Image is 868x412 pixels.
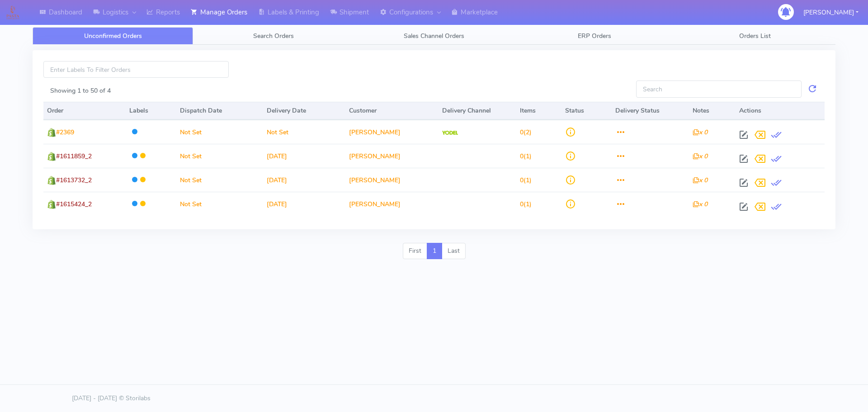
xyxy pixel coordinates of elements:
[520,128,524,137] span: 0
[263,120,345,144] td: Not Set
[126,102,176,120] th: Labels
[561,102,612,120] th: Status
[263,168,345,192] td: [DATE]
[176,102,263,120] th: Dispatch Date
[693,152,708,161] i: x 0
[33,27,835,45] ul: Tabs
[56,128,74,137] span: #2369
[345,144,439,168] td: [PERSON_NAME]
[43,61,229,78] input: Enter Labels To Filter Orders
[636,81,802,97] input: Search
[345,168,439,192] td: [PERSON_NAME]
[345,120,439,144] td: [PERSON_NAME]
[56,176,92,185] span: #1613732_2
[516,102,561,120] th: Items
[345,192,439,216] td: [PERSON_NAME]
[176,192,263,216] td: Not Set
[578,32,611,40] span: ERP Orders
[520,128,532,137] span: (2)
[736,102,825,120] th: Actions
[263,144,345,168] td: [DATE]
[693,128,708,137] i: x 0
[689,102,736,120] th: Notes
[520,176,532,185] span: (1)
[56,200,92,208] span: #1615424_2
[84,32,142,40] span: Unconfirmed Orders
[345,102,439,120] th: Customer
[176,168,263,192] td: Not Set
[442,131,458,135] img: Yodel
[520,176,524,185] span: 0
[176,144,263,168] td: Not Set
[427,243,442,259] a: 1
[439,102,516,120] th: Delivery Channel
[520,152,524,161] span: 0
[253,32,294,40] span: Search Orders
[43,102,126,120] th: Order
[797,3,865,22] button: [PERSON_NAME]
[520,200,524,208] span: 0
[520,200,532,208] span: (1)
[176,120,263,144] td: Not Set
[612,102,689,120] th: Delivery Status
[693,200,708,208] i: x 0
[520,152,532,161] span: (1)
[263,192,345,216] td: [DATE]
[50,86,111,95] label: Showing 1 to 50 of 4
[739,32,771,40] span: Orders List
[56,152,92,161] span: #1611859_2
[693,176,708,185] i: x 0
[263,102,345,120] th: Delivery Date
[404,32,464,40] span: Sales Channel Orders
